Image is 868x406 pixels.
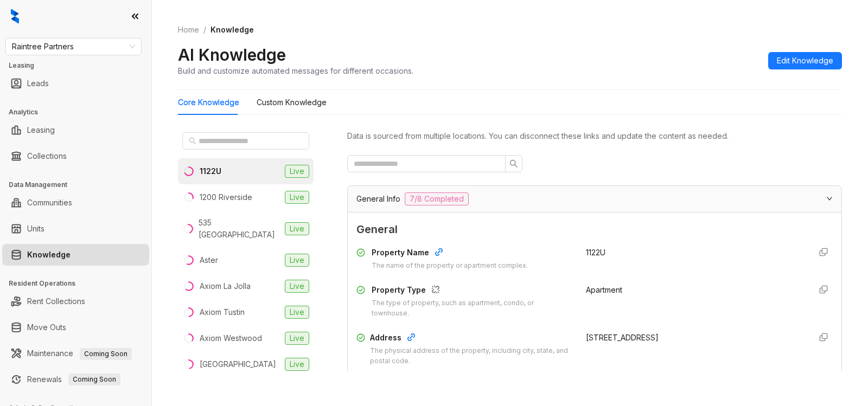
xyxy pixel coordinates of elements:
[200,191,252,203] div: 1200 Riverside
[12,38,135,55] span: Raintree Partners
[2,145,149,167] li: Collections
[586,285,622,294] span: Apartment
[2,73,149,94] li: Leads
[2,291,149,312] li: Rent Collections
[210,25,254,34] span: Knowledge
[178,44,286,65] h2: AI Knowledge
[372,261,528,271] div: The name of the property or apartment complex.
[356,193,400,205] span: General Info
[80,348,132,360] span: Coming Soon
[285,191,309,204] span: Live
[257,96,327,108] div: Custom Knowledge
[9,107,151,117] h3: Analytics
[27,145,67,167] a: Collections
[372,298,573,319] div: The type of property, such as apartment, condo, or townhouse.
[826,195,833,202] span: expanded
[203,24,206,36] li: /
[285,280,309,293] span: Live
[370,332,573,346] div: Address
[27,119,55,141] a: Leasing
[285,222,309,235] span: Live
[27,218,44,240] a: Units
[372,284,573,298] div: Property Type
[27,317,66,338] a: Move Outs
[200,165,221,177] div: 1122U
[11,9,19,24] img: logo
[285,332,309,345] span: Live
[509,159,518,168] span: search
[27,291,85,312] a: Rent Collections
[2,244,149,266] li: Knowledge
[586,332,802,344] div: [STREET_ADDRESS]
[9,180,151,190] h3: Data Management
[356,221,833,238] span: General
[405,192,469,205] span: 7/8 Completed
[189,137,196,145] span: search
[586,248,605,257] span: 1122U
[178,65,413,76] div: Build and customize automated messages for different occasions.
[27,369,120,390] a: RenewalsComing Soon
[2,192,149,214] li: Communities
[777,55,833,67] span: Edit Knowledge
[347,130,842,142] div: Data is sourced from multiple locations. You can disconnect these links and update the content as...
[200,254,218,266] div: Aster
[285,254,309,267] span: Live
[176,24,201,36] a: Home
[2,369,149,390] li: Renewals
[200,332,262,344] div: Axiom Westwood
[2,317,149,338] li: Move Outs
[2,119,149,141] li: Leasing
[199,217,280,241] div: 535 [GEOGRAPHIC_DATA]
[285,165,309,178] span: Live
[68,373,120,385] span: Coming Soon
[372,247,528,261] div: Property Name
[348,186,841,212] div: General Info7/8 Completed
[768,52,842,69] button: Edit Knowledge
[200,306,245,318] div: Axiom Tustin
[2,218,149,240] li: Units
[285,358,309,371] span: Live
[27,73,49,94] a: Leads
[27,244,71,266] a: Knowledge
[178,96,239,108] div: Core Knowledge
[9,279,151,288] h3: Resident Operations
[27,192,72,214] a: Communities
[9,61,151,70] h3: Leasing
[200,280,251,292] div: Axiom La Jolla
[285,306,309,319] span: Live
[200,358,276,370] div: [GEOGRAPHIC_DATA]
[2,343,149,364] li: Maintenance
[370,346,573,366] div: The physical address of the property, including city, state, and postal code.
